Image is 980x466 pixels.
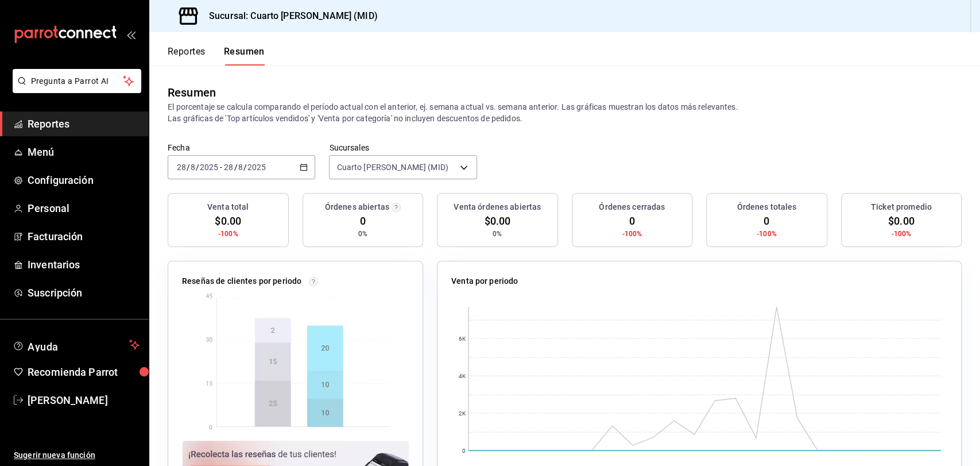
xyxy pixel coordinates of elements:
[220,163,222,172] span: -
[126,30,135,39] button: open_drawer_menu
[462,448,466,454] text: 0
[199,163,219,172] input: ----
[888,213,915,229] span: $0.00
[207,201,249,213] h3: Venta total
[871,201,932,213] h3: Ticket promedio
[28,392,140,408] span: [PERSON_NAME]
[8,83,141,95] a: Pregunta a Parrot AI
[737,201,796,213] h3: Órdenes totales
[459,336,466,342] text: 6K
[358,229,367,239] span: 0%
[28,364,140,380] span: Recomienda Parrot
[451,275,518,287] p: Venta por periodo
[168,101,962,124] p: El porcentaje se calcula comparando el período actual con el anterior, ej. semana actual vs. sema...
[493,229,502,239] span: 0%
[182,275,301,287] p: Reseñas de clientes por periodo
[238,163,243,172] input: --
[459,373,466,379] text: 4K
[168,144,315,152] label: Fecha
[28,201,140,216] span: Personal
[28,229,140,244] span: Facturación
[218,229,238,239] span: -100%
[622,229,642,239] span: -100%
[247,163,266,172] input: ----
[325,201,389,213] h3: Órdenes abiertas
[360,213,366,229] span: 0
[28,172,140,188] span: Configuración
[190,163,196,172] input: --
[215,213,241,229] span: $0.00
[757,229,777,239] span: -100%
[484,213,510,229] span: $0.00
[243,163,247,172] span: /
[31,75,123,87] span: Pregunta a Parrot AI
[28,285,140,301] span: Suscripción
[599,201,665,213] h3: Órdenes cerradas
[28,144,140,160] span: Menú
[200,9,378,23] h3: Sucursal: Cuarto [PERSON_NAME] (MID)
[454,201,541,213] h3: Venta órdenes abiertas
[28,338,125,352] span: Ayuda
[168,46,265,66] div: navigation tabs
[176,163,187,172] input: --
[168,84,216,101] div: Resumen
[168,46,206,66] button: Reportes
[196,163,199,172] span: /
[224,46,265,66] button: Resumen
[629,213,635,229] span: 0
[234,163,237,172] span: /
[223,163,234,172] input: --
[336,161,448,173] span: Cuarto [PERSON_NAME] (MID)
[187,163,190,172] span: /
[28,116,140,132] span: Reportes
[764,213,769,229] span: 0
[459,410,466,417] text: 2K
[28,257,140,272] span: Inventarios
[891,229,911,239] span: -100%
[329,144,477,152] label: Sucursales
[14,449,140,461] span: Sugerir nueva función
[13,69,141,93] button: Pregunta a Parrot AI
